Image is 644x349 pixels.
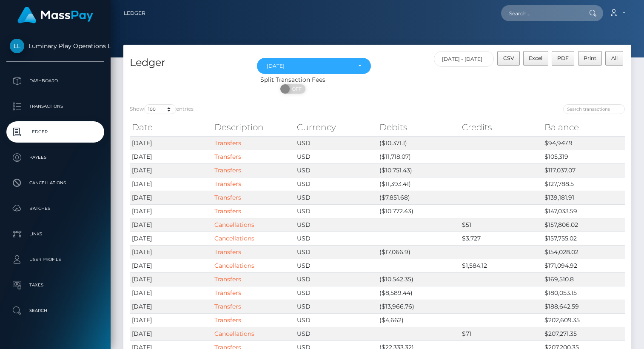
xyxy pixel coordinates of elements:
[377,177,460,191] td: ($11,393.41)
[542,136,625,150] td: $94,947.9
[10,279,101,292] p: Taxes
[542,119,625,136] th: Balance
[542,272,625,286] td: $169,510.8
[578,51,602,66] button: Print
[501,5,581,21] input: Search...
[542,286,625,300] td: $180,053.15
[123,75,462,84] div: Split Transaction Fees
[214,180,241,188] a: Transfers
[295,119,377,136] th: Currency
[6,223,104,245] a: Links
[10,202,101,215] p: Batches
[295,150,377,163] td: USD
[214,194,241,201] a: Transfers
[529,55,542,61] span: Excel
[542,259,625,272] td: $171,094.92
[10,74,101,87] p: Dashboard
[557,55,569,61] span: PDF
[542,245,625,259] td: $154,028.02
[377,286,460,300] td: ($8,589.44)
[212,119,295,136] th: Description
[503,55,514,61] span: CSV
[611,55,618,61] span: All
[130,272,212,286] td: [DATE]
[542,163,625,177] td: $117,037.07
[6,249,104,270] a: User Profile
[563,104,625,114] input: Search transactions
[542,177,625,191] td: $127,788.5
[542,327,625,340] td: $207,271.35
[214,248,241,256] a: Transfers
[144,104,176,114] select: Showentries
[214,153,241,160] a: Transfers
[6,172,104,194] a: Cancellations
[295,163,377,177] td: USD
[214,262,254,269] a: Cancellations
[377,204,460,218] td: ($10,772.43)
[130,300,212,313] td: [DATE]
[523,51,548,66] button: Excel
[130,136,212,150] td: [DATE]
[6,121,104,143] a: Ledger
[10,100,101,113] p: Transactions
[214,221,254,229] a: Cancellations
[10,177,101,189] p: Cancellations
[605,51,623,66] button: All
[295,232,377,245] td: USD
[377,136,460,150] td: ($10,371.1)
[130,204,212,218] td: [DATE]
[460,119,542,136] th: Credits
[377,191,460,204] td: ($7,851.68)
[497,51,520,66] button: CSV
[295,313,377,327] td: USD
[6,147,104,168] a: Payees
[214,289,241,297] a: Transfers
[295,300,377,313] td: USD
[10,39,24,53] img: Luminary Play Operations Limited
[214,275,241,283] a: Transfers
[542,204,625,218] td: $147,033.59
[6,70,104,92] a: Dashboard
[214,235,254,242] a: Cancellations
[295,286,377,300] td: USD
[542,191,625,204] td: $139,181.91
[10,228,101,240] p: Links
[295,245,377,259] td: USD
[460,232,542,245] td: $3,727
[257,58,371,74] button: Aug 2025
[542,232,625,245] td: $157,755.02
[130,259,212,272] td: [DATE]
[130,327,212,340] td: [DATE]
[285,84,306,94] span: OFF
[130,286,212,300] td: [DATE]
[295,218,377,232] td: USD
[130,177,212,191] td: [DATE]
[214,166,241,174] a: Transfers
[130,232,212,245] td: [DATE]
[10,304,101,317] p: Search
[377,245,460,259] td: ($17,066.9)
[377,272,460,286] td: ($10,542.35)
[130,313,212,327] td: [DATE]
[130,104,194,114] label: Show entries
[214,303,241,310] a: Transfers
[377,313,460,327] td: ($4,662)
[130,55,244,70] h4: Ledger
[214,330,254,338] a: Cancellations
[295,272,377,286] td: USD
[295,177,377,191] td: USD
[295,204,377,218] td: USD
[214,316,241,324] a: Transfers
[10,151,101,164] p: Payees
[542,313,625,327] td: $202,609.35
[552,51,575,66] button: PDF
[377,163,460,177] td: ($10,751.43)
[6,275,104,296] a: Taxes
[130,163,212,177] td: [DATE]
[377,119,460,136] th: Debits
[130,150,212,163] td: [DATE]
[10,253,101,266] p: User Profile
[214,139,241,147] a: Transfers
[6,42,104,50] span: Luminary Play Operations Limited
[460,327,542,340] td: $71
